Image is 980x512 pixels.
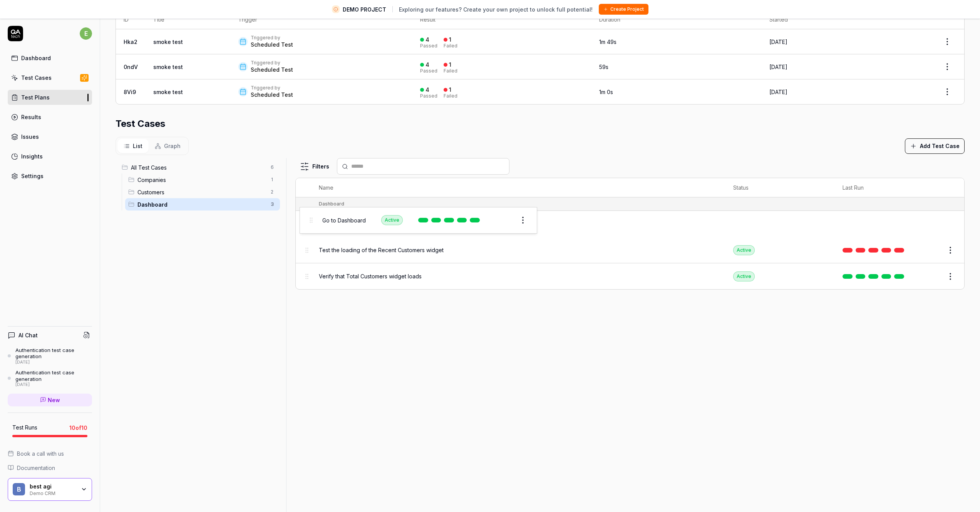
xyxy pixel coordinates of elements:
a: 0ndV [124,64,138,70]
span: DEMO PROJECT [343,5,386,13]
div: Triggered by [251,60,293,66]
span: 6 [268,163,277,172]
th: Trigger [231,10,412,29]
a: New [8,394,92,406]
a: Authentication test case generation[DATE] [8,347,92,365]
div: Passed [420,69,437,73]
th: Title [146,10,231,29]
button: Graph [149,139,187,153]
button: bbest agiDemo CRM [8,478,92,501]
span: Customers [137,188,266,196]
div: 4 [426,86,429,93]
div: Triggered by [251,35,293,41]
div: Authentication test case generation [15,369,92,382]
div: 4 [426,36,429,43]
div: 1 [449,36,451,43]
span: Go to Dashboard [322,216,366,224]
h4: AI Chat [18,331,38,339]
h5: Test Runs [12,424,37,431]
div: Scheduled Test [251,91,293,99]
div: Failed [444,94,457,98]
time: [DATE] [769,89,787,95]
a: Issues [8,129,92,144]
div: Passed [420,44,437,48]
div: Active [381,215,403,225]
a: smoke test [153,39,183,45]
th: ID [116,10,146,29]
th: Result [412,10,592,29]
span: List [133,142,142,150]
div: Test Plans [21,93,50,101]
div: Dashboard [319,200,344,207]
div: [DATE] [15,382,92,387]
div: 1 [449,86,451,93]
time: 1m 0s [599,89,613,95]
div: Drag to reorderCompanies1 [125,173,280,186]
div: Scheduled Test [251,41,293,49]
span: All Test Cases [131,163,266,172]
span: 1 [268,175,277,184]
div: Settings [21,172,44,180]
th: Status [725,178,835,197]
button: Add Test Case [905,138,965,154]
span: Documentation [17,464,55,472]
div: Issues [21,133,39,141]
a: Results [8,109,92,125]
div: best agi [30,483,76,490]
div: Active [733,245,755,255]
div: Demo CRM [30,490,76,496]
span: Test the loading of the Recent Customers widget [319,246,444,254]
div: Active [733,271,755,281]
div: Scheduled Test [251,66,293,74]
button: e [80,26,92,41]
a: smoke test [153,89,183,95]
button: Filters [295,159,334,174]
button: List [117,139,149,153]
button: Create Project [599,4,648,15]
div: Drag to reorderDashboard3 [125,198,280,211]
h2: Test Cases [116,117,165,131]
a: Book a call with us [8,450,92,458]
span: e [80,27,92,40]
a: smoke test [153,64,183,70]
span: Dashboard [137,200,266,209]
div: Test Cases [21,74,52,82]
th: Name [311,178,725,197]
div: 4 [426,61,429,68]
span: New [48,396,60,404]
a: Documentation [8,464,92,472]
a: Hka2 [124,39,137,45]
span: Book a call with us [17,450,64,458]
th: Last Run [835,178,915,197]
th: Started [762,10,930,29]
tr: Verify that Total Customers widget loadsActive [296,263,964,289]
div: Dashboard [21,54,51,62]
div: Failed [444,69,457,73]
span: 10 of 10 [69,424,87,432]
span: Exploring our features? Create your own project to unlock full potential! [399,5,593,13]
a: Test Cases [8,70,92,85]
th: Duration [591,10,762,29]
span: Companies [137,176,266,184]
a: Settings [8,168,92,184]
div: [DATE] [15,360,92,365]
a: Insights [8,149,92,164]
span: 2 [268,187,277,197]
a: Test Plans [8,90,92,105]
tr: Test the loading of the Recent Customers widgetActive [296,237,964,263]
a: 8Vi9 [124,89,136,95]
time: [DATE] [769,64,787,70]
div: Triggered by [251,85,293,91]
div: Failed [444,44,457,48]
a: Authentication test case generation[DATE] [8,369,92,387]
div: Results [21,113,41,121]
div: Drag to reorderCustomers2 [125,186,280,198]
time: 1m 49s [599,39,616,45]
span: Verify that Total Customers widget loads [319,272,422,280]
a: Dashboard [8,51,92,66]
span: b [13,483,25,495]
div: Authentication test case generation [15,347,92,360]
div: Insights [21,152,43,160]
span: 3 [268,200,277,209]
time: 59s [599,64,608,70]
